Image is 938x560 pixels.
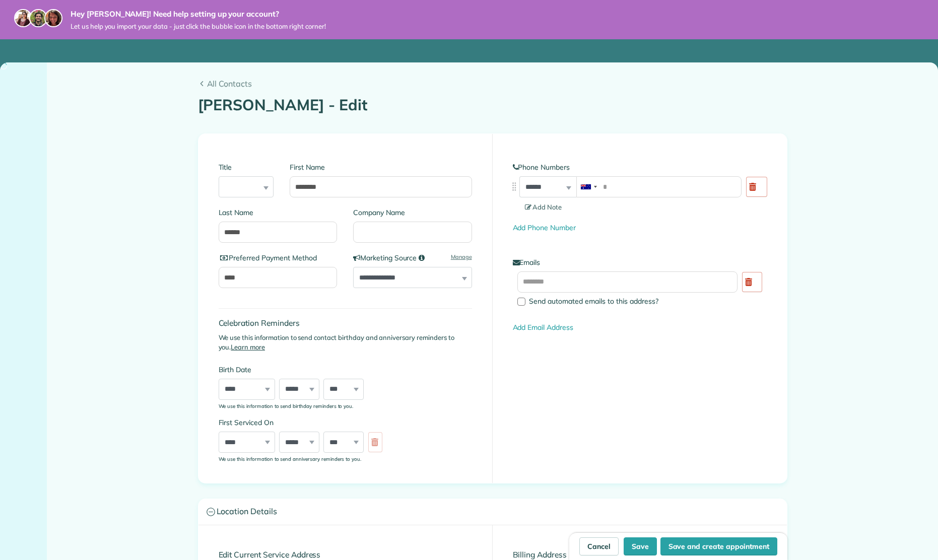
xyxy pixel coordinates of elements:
img: maria-72a9807cf96188c08ef61303f053569d2e2a8a1cde33d635c8a3ac13582a053d.jpg [14,9,32,27]
label: First Serviced On [219,417,387,428]
img: drag_indicator-119b368615184ecde3eda3c64c821f6cf29d3e2b97b89ee44bc31753036683e5.png [509,181,519,192]
a: Add Phone Number [513,223,576,232]
label: Phone Numbers [513,162,767,172]
a: Add Email Address [513,323,573,332]
h1: [PERSON_NAME] - Edit [198,97,787,113]
label: Birth Date [219,365,387,375]
button: Save [624,537,657,555]
label: Company Name [353,207,472,218]
h4: Celebration Reminders [219,319,472,327]
label: First Name [290,162,472,172]
a: Learn more [231,343,265,351]
a: All Contacts [198,78,787,90]
sub: We use this information to send birthday reminders to you. [219,403,354,409]
img: jorge-587dff0eeaa6aab1f244e6dc62b8924c3b6ad411094392a53c71c6c4a576187d.jpg [29,9,47,27]
label: Last Name [219,207,338,218]
button: Save and create appointment [660,537,777,555]
label: Emails [513,257,767,267]
a: Manage [451,253,472,261]
h4: Edit Current Service Address [219,550,472,559]
img: michelle-19f622bdf1676172e81f8f8fba1fb50e276960ebfe0243fe18214015130c80e4.jpg [44,9,62,27]
span: Send automated emails to this address? [529,297,658,306]
label: Preferred Payment Method [219,253,338,263]
a: Location Details [198,499,787,525]
label: Marketing Source [353,253,472,263]
a: Cancel [579,537,619,555]
span: Let us help you import your data - just click the bubble icon in the bottom right corner! [71,22,326,31]
div: Australia: +61 [577,177,600,197]
sub: We use this information to send anniversary reminders to you. [219,456,362,462]
span: All Contacts [207,78,787,90]
span: Add Note [525,203,562,211]
strong: Hey [PERSON_NAME]! Need help setting up your account? [71,9,326,19]
p: We use this information to send contact birthday and anniversary reminders to you. [219,333,472,353]
h4: Billing Address [513,550,767,559]
label: Title [219,162,274,172]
